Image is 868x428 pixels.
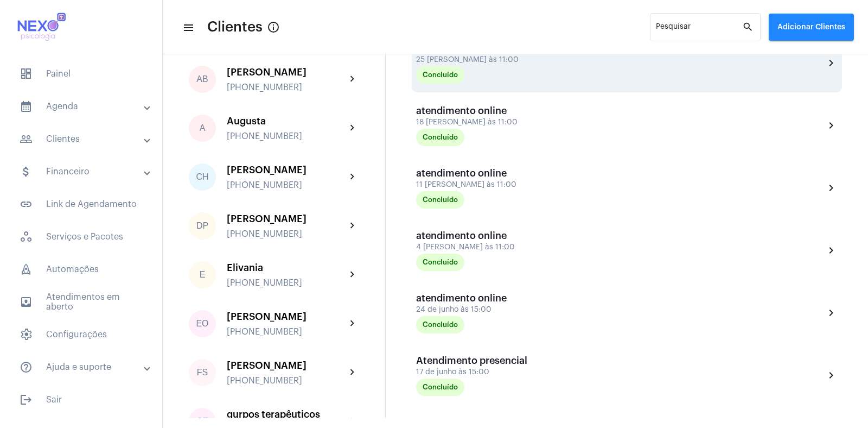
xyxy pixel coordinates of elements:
mat-chip: Concluído [416,66,464,84]
mat-icon: sidenav icon [20,198,33,211]
div: Elivania [227,262,346,273]
mat-icon: chevron_right [346,219,359,232]
span: Automações [11,256,151,282]
div: Augusta [227,116,346,127]
div: 17 de junho às 15:00 [416,368,527,376]
mat-chip: Concluído [416,254,464,271]
mat-icon: chevron_right [825,181,838,194]
div: atendimento online [416,230,525,241]
div: 24 de junho às 15:00 [416,306,525,314]
div: atendimento online [416,105,525,116]
div: [PERSON_NAME] [227,213,346,224]
span: Serviços e Pacotes [11,224,151,250]
span: Configurações [11,322,151,348]
mat-panel-title: Agenda [20,100,145,113]
img: 616cf56f-bdc5-9e2e-9429-236ee6dd82e0.jpg [9,5,72,49]
mat-icon: chevron_right [825,119,838,132]
mat-panel-title: Clientes [20,133,145,146]
div: EO [189,310,216,337]
mat-icon: chevron_right [346,317,359,330]
mat-icon: chevron_right [346,122,359,135]
mat-expansion-panel-header: sidenav iconAjuda e suporte [7,354,162,380]
div: atendimento online [416,293,525,304]
span: sidenav icon [20,263,33,276]
mat-icon: chevron_right [346,415,359,428]
div: 25 [PERSON_NAME] às 11:00 [416,56,525,64]
mat-icon: chevron_right [825,369,838,382]
div: [PERSON_NAME] [227,165,346,175]
div: [PHONE_NUMBER] [227,278,346,288]
div: [PHONE_NUMBER] [227,376,346,386]
mat-expansion-panel-header: sidenav iconFinanceiro [7,159,162,185]
div: [PERSON_NAME] [227,360,346,371]
mat-icon: sidenav icon [20,133,33,146]
span: sidenav icon [20,328,33,341]
div: [PERSON_NAME] [227,311,346,322]
mat-chip: Concluído [416,379,464,396]
div: A [189,115,216,142]
div: E [189,261,216,288]
span: sidenav icon [20,230,33,243]
span: Link de Agendamento [11,191,151,217]
mat-icon: chevron_right [825,244,838,257]
mat-icon: sidenav icon [20,295,33,309]
mat-expansion-panel-header: sidenav iconClientes [7,126,162,152]
input: Pesquisar [656,25,742,34]
div: FS [189,359,216,386]
div: [PHONE_NUMBER] [227,229,346,239]
mat-icon: chevron_right [346,268,359,281]
mat-panel-title: Financeiro [20,165,145,178]
mat-expansion-panel-header: sidenav iconAgenda [7,93,162,119]
div: CH [189,163,216,191]
mat-icon: chevron_right [825,56,838,70]
div: Atendimento presencial [416,355,527,366]
mat-icon: chevron_right [346,171,359,184]
span: sidenav icon [20,67,33,80]
mat-chip: Concluído [416,316,464,333]
mat-icon: chevron_right [825,306,838,319]
mat-icon: Button that displays a tooltip when focused or hovered over [267,21,280,34]
div: [PHONE_NUMBER] [227,327,346,337]
button: Button that displays a tooltip when focused or hovered over [263,16,284,38]
button: Adicionar Clientes [769,14,854,41]
mat-icon: chevron_right [346,73,359,86]
mat-icon: sidenav icon [182,21,193,34]
span: Sair [11,387,151,413]
div: DP [189,212,216,240]
mat-icon: search [742,21,755,34]
div: gurpos terapêuticos [227,409,346,420]
mat-panel-title: Ajuda e suporte [20,361,145,374]
mat-icon: sidenav icon [20,100,33,113]
mat-icon: sidenav icon [20,393,33,406]
mat-icon: sidenav icon [20,165,33,178]
mat-icon: chevron_right [346,366,359,379]
span: Clientes [207,18,263,36]
mat-chip: Concluído [416,191,464,209]
div: [PHONE_NUMBER] [227,131,346,141]
mat-icon: sidenav icon [20,361,33,374]
div: AB [189,66,216,93]
div: [PERSON_NAME] [227,67,346,78]
mat-chip: Concluído [416,129,464,146]
div: 4 [PERSON_NAME] às 11:00 [416,243,525,251]
span: Painel [11,61,151,87]
div: 11 [PERSON_NAME] às 11:00 [416,181,525,189]
div: atendimento online [416,168,525,179]
div: 18 [PERSON_NAME] às 11:00 [416,118,525,127]
span: Atendimentos em aberto [11,289,151,315]
div: [PHONE_NUMBER] [227,180,346,190]
span: Adicionar Clientes [777,23,845,31]
div: [PHONE_NUMBER] [227,83,346,92]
